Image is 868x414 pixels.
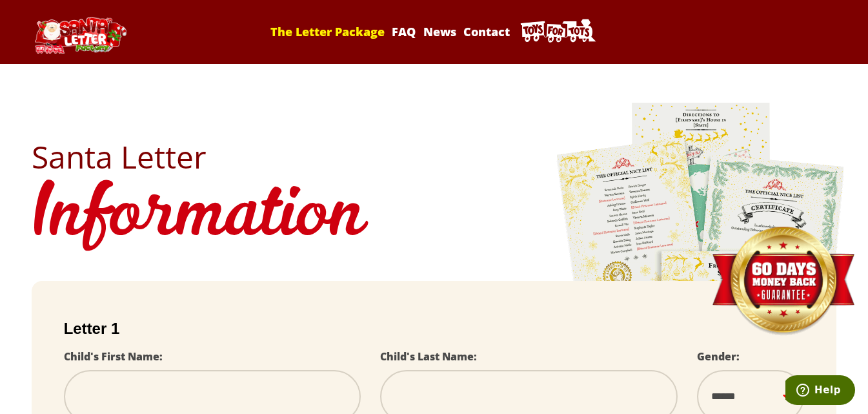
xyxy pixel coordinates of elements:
label: Child's First Name: [64,349,163,364]
img: Money Back Guarantee [711,226,856,336]
h2: Letter 1 [64,320,805,338]
iframe: Opens a widget where you can find more information [785,375,855,408]
a: News [421,24,458,39]
h2: Santa Letter [32,141,837,172]
a: FAQ [390,24,418,39]
img: Santa Letter Logo [32,17,128,54]
a: Contact [461,24,512,39]
h1: Information [32,172,837,262]
a: The Letter Package [268,24,387,39]
label: Gender: [697,349,740,364]
label: Child's Last Name: [380,349,477,364]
